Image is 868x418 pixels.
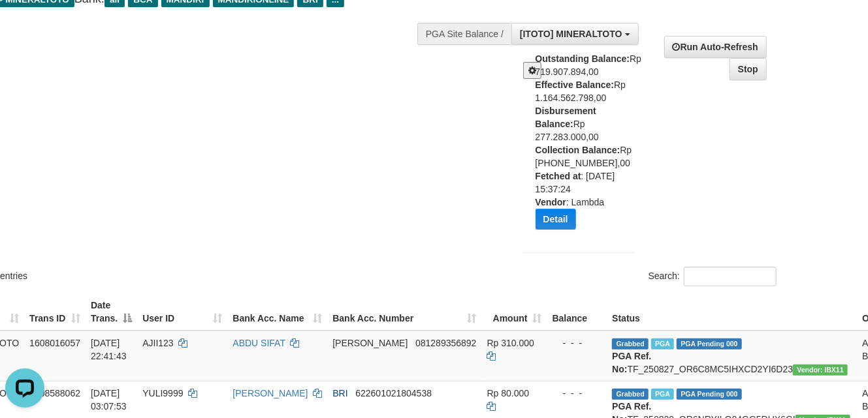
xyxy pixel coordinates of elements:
b: Collection Balance: [536,145,620,155]
b: Outstanding Balance: [536,53,630,64]
label: Search: [649,267,777,286]
th: User ID: activate to sort column ascending [137,293,227,331]
div: - - - [553,387,602,400]
span: Marked by bylanggota2 [651,389,674,400]
span: Grabbed [612,338,649,350]
th: Bank Acc. Number: activate to sort column ascending [327,293,481,331]
div: PGA Site Balance / [417,23,511,45]
th: Bank Acc. Name: activate to sort column ascending [227,293,327,331]
span: PGA Pending [677,389,742,400]
th: Trans ID: activate to sort column ascending [24,293,86,331]
th: Date Trans.: activate to sort column descending [86,293,137,331]
button: Detail [536,209,576,230]
span: Marked by bylanggota2 [651,338,674,350]
b: PGA Ref. No: [612,351,651,374]
span: [DATE] 22:41:43 [91,338,127,361]
b: Vendor [536,197,566,207]
span: Copy 081289356892 to clipboard [415,338,476,348]
b: Disbursement Balance: [536,106,596,129]
a: ABDU SIFAT [233,338,285,348]
span: 1608588062 [29,388,80,398]
button: [ITOTO] MINERALTOTO [511,23,638,45]
span: Rp 310.000 [487,338,534,348]
span: BRI [332,388,347,398]
th: Amount: activate to sort column ascending [482,293,547,331]
div: Rp 719.907.894,00 Rp 1.164.562.798,00 Rp 277.283.000,00 Rp [PHONE_NUMBER],00 : [DATE] 15:37:24 : ... [536,52,645,239]
span: Copy 622601021804538 to clipboard [355,388,432,398]
td: TF_250827_OR6C8MC5IHXCD2YI6D23 [607,331,857,381]
button: Open LiveChat chat widget [5,5,44,44]
b: Fetched at [536,171,581,181]
div: - - - [553,336,602,350]
span: [DATE] 03:07:53 [91,388,127,411]
span: Vendor URL: https://order6.1velocity.biz [793,365,848,376]
th: Balance [547,293,607,331]
span: PGA Pending [677,338,742,350]
span: Grabbed [612,389,649,400]
a: Run Auto-Refresh [664,36,767,58]
span: 1608016057 [29,338,80,348]
b: Effective Balance: [536,80,615,90]
span: AJII123 [142,338,173,348]
span: [PERSON_NAME] [332,338,408,348]
input: Search: [684,267,777,286]
a: [PERSON_NAME] [233,388,308,398]
th: Status [607,293,857,331]
span: YULI9999 [142,388,183,398]
a: Stop [730,58,767,80]
span: Rp 80.000 [487,388,530,398]
span: [ITOTO] MINERALTOTO [520,29,622,39]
